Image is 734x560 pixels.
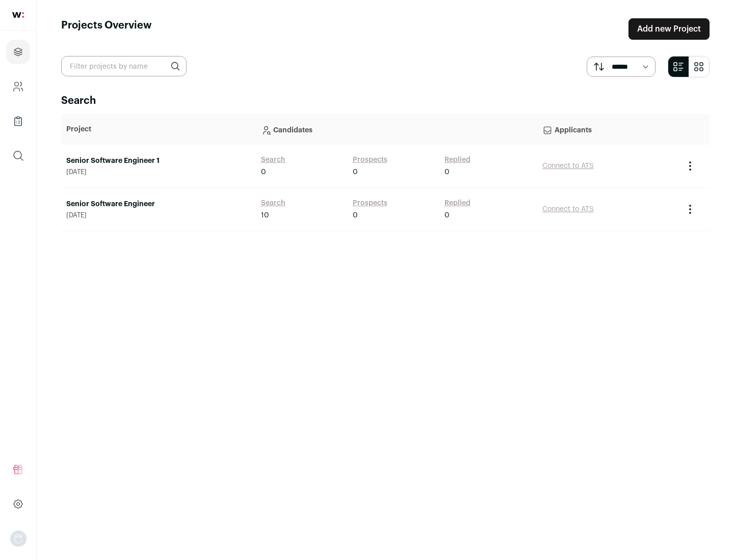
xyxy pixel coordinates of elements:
[10,530,27,547] button: Open dropdown
[61,18,152,40] h1: Projects Overview
[261,155,285,165] a: Search
[628,18,710,40] a: Add new Project
[684,160,696,172] button: Project Actions
[66,199,251,209] a: Senior Software Engineer
[353,167,358,177] span: 0
[261,167,266,177] span: 0
[261,119,532,139] p: Candidates
[6,74,30,99] a: Company and ATS Settings
[444,210,450,220] span: 0
[542,119,674,139] p: Applicants
[6,109,30,133] a: Company Lists
[542,206,594,213] a: Connect to ATS
[10,530,27,547] img: nopic.png
[261,210,269,220] span: 10
[66,156,251,166] a: Senior Software Engineer 1
[444,198,470,208] a: Replied
[542,162,594,170] a: Connect to ATS
[61,94,710,108] h2: Search
[12,12,24,18] img: wellfound-shorthand-0d5821cbd27db2630d0214b213865d53afaa358527fdda9d0ea32b1df1b89c2c.svg
[444,167,450,177] span: 0
[353,198,387,208] a: Prospects
[684,203,696,215] button: Project Actions
[66,124,251,134] p: Project
[61,56,187,76] input: Filter projects by name
[353,155,387,165] a: Prospects
[353,210,358,220] span: 0
[6,40,30,64] a: Projects
[66,168,251,176] span: [DATE]
[261,198,285,208] a: Search
[444,155,470,165] a: Replied
[66,211,251,219] span: [DATE]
